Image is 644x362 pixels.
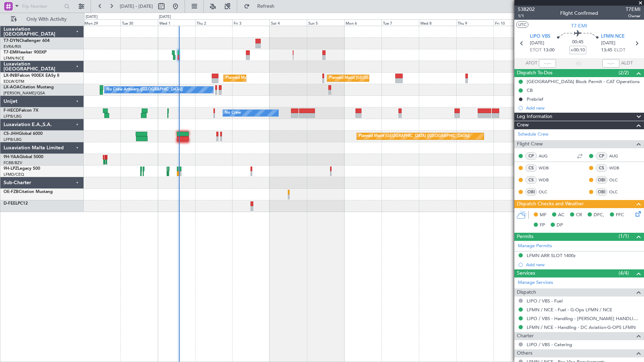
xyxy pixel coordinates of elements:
div: Sun 5 [307,19,344,26]
span: Refresh [251,4,281,9]
div: Thu 9 [456,19,494,26]
a: 9H-YAAGlobal 5000 [4,155,43,159]
div: CS [525,164,537,172]
span: 13:45 [601,47,612,54]
div: [GEOGRAPHIC_DATA] Block Permit - CAT Operations [527,79,640,85]
input: --:-- [539,59,556,68]
span: Permits [517,233,533,241]
a: LFMN/NCE [4,56,24,61]
span: Leg Information [517,113,552,121]
div: Thu 2 [195,19,233,26]
div: Planned Maint [GEOGRAPHIC_DATA] ([GEOGRAPHIC_DATA]) [329,73,440,83]
div: Mon 29 [83,19,120,26]
span: [DATE] [530,40,544,47]
span: 00:45 [572,39,583,46]
a: WDB [539,165,555,171]
a: [PERSON_NAME]/QSA [4,90,45,96]
div: CP [596,152,607,160]
span: DFC, [594,212,604,219]
a: T7-EMIHawker 900XP [4,50,47,55]
a: FCBB/BZV [4,160,22,166]
a: LFMN / NCE - Handling - DC Aviation-G-OPS LFMN [527,324,636,330]
span: Flight Crew [517,140,543,148]
span: LX-INB [4,74,17,78]
span: T7EMI [626,6,640,13]
span: FP [540,222,545,229]
span: Crew [517,121,529,129]
span: CR [576,212,582,219]
span: CS-JHH [4,132,19,136]
a: EDLW/DTM [4,79,24,84]
div: CB [527,87,533,93]
a: Manage Permits [518,243,552,250]
a: OLC [609,189,625,195]
a: WDB [539,177,555,183]
a: Schedule Crew [518,131,549,138]
a: LX-AOACitation Mustang [4,85,54,89]
a: OLC [609,177,625,183]
a: LFMD/CEQ [4,172,24,177]
span: Dispatch Checks and Weather [517,200,584,208]
div: No Crew [225,108,241,118]
span: F-HECD [4,108,19,113]
span: Others [517,349,532,357]
span: MF [540,212,546,219]
a: WDB [609,165,625,171]
span: T7-DYN [4,39,19,43]
div: Fri 10 [494,19,531,26]
a: EVRA/RIX [4,44,21,49]
span: ETOT [530,47,541,54]
span: [DATE] [601,40,615,47]
span: [DATE] - [DATE] [120,3,153,10]
a: LFPB/LBG [4,114,22,119]
span: DP [557,222,563,229]
span: 1/1 [518,13,535,19]
div: CP [525,152,537,160]
span: (4/4) [619,269,629,277]
span: LIPO VBS [530,33,550,40]
span: Owner [626,13,640,19]
div: Flight Confirmed [560,10,598,17]
span: ALDT [621,60,633,67]
a: F-HECDFalcon 7X [4,108,38,113]
div: CS [596,164,607,172]
span: T7-EMI [571,22,587,30]
div: OBI [596,176,607,184]
span: Dispatch [517,288,536,297]
span: (2/2) [619,69,629,76]
a: AUG [609,153,625,159]
a: LIPO / VBS - Catering [527,342,572,348]
span: LX-AOA [4,85,20,89]
a: AUG [539,153,555,159]
span: ATOT [526,60,537,67]
div: Tue 7 [382,19,419,26]
div: Planned Maint [GEOGRAPHIC_DATA] [225,73,293,83]
div: Prebrief [527,96,543,102]
span: 9H-LPZ [4,167,18,171]
div: Wed 8 [419,19,456,26]
span: 9H-YAA [4,155,19,159]
div: Sat 4 [270,19,307,26]
a: T7-DYNChallenger 604 [4,39,50,43]
span: ELDT [614,47,625,54]
span: Dispatch To-Dos [517,69,552,77]
div: [DATE] [159,14,171,20]
div: [DATE] [86,14,98,20]
input: Trip Number [21,1,62,12]
a: CS-JHHGlobal 6000 [4,132,43,136]
div: Mon 6 [344,19,382,26]
span: (1/1) [619,232,629,240]
a: OLC [539,189,555,195]
a: D-FEELPC12 [4,201,28,206]
a: Manage Services [518,279,553,286]
a: LX-INBFalcon 900EX EASy II [4,74,59,78]
a: OE-FZBCitation Mustang [4,190,53,194]
a: LIPO / VBS - Handling - [PERSON_NAME] HANDLING LIPO [527,316,640,322]
span: 13:00 [543,47,555,54]
span: AC [558,212,564,219]
div: Add new [526,262,640,268]
div: Fri 3 [232,19,270,26]
div: Planned Maint [GEOGRAPHIC_DATA] ([GEOGRAPHIC_DATA]) [359,131,470,142]
span: D-FEEL [4,201,18,206]
a: LFMN / NCE - Fuel - G-Ops LFMN / NCE [527,307,612,313]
